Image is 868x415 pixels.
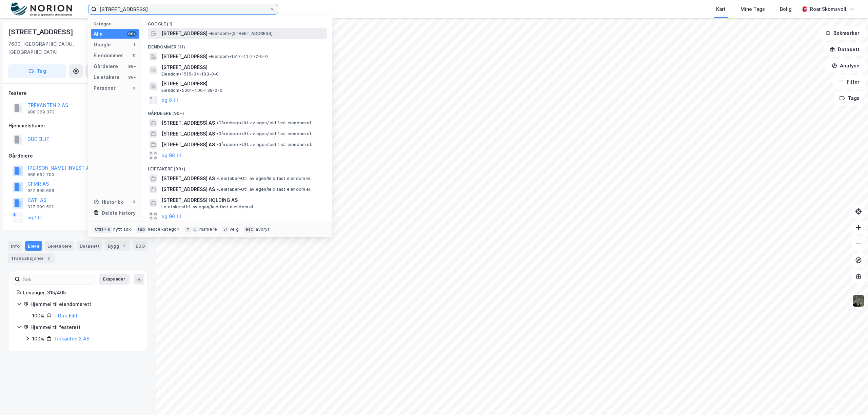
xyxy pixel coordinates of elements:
[230,227,239,232] div: velg
[94,30,103,38] div: Alle
[244,226,255,233] div: esc
[105,241,130,251] div: Bygg
[199,227,217,232] div: markere
[94,21,139,26] div: Kategori
[716,5,726,13] div: Kart
[161,141,215,149] span: [STREET_ADDRESS] AS
[834,382,868,415] iframe: Chat Widget
[780,5,792,13] div: Bolig
[8,26,75,37] div: [STREET_ADDRESS]
[216,176,311,181] span: Leietaker • Utl. av egen/leid fast eiendom el.
[161,185,215,193] span: [STREET_ADDRESS] AS
[209,54,211,59] span: •
[216,120,312,126] span: Gårdeiere • Utl. av egen/leid fast eiendom el.
[833,75,865,89] button: Filter
[94,62,118,70] div: Gårdeiere
[161,53,208,61] span: [STREET_ADDRESS]
[136,226,146,233] div: tab
[20,274,94,284] input: Søk
[127,31,137,37] div: 99+
[161,204,254,210] span: Leietaker • Utl. av egen/leid fast eiendom el.
[8,89,147,97] div: Festere
[94,226,112,233] div: Ctrl + k
[161,174,215,183] span: [STREET_ADDRESS] AS
[32,312,44,320] div: 100%
[94,41,111,49] div: Google
[102,209,136,217] div: Delete history
[852,294,865,307] img: 9k=
[161,71,219,77] span: Eiendom • 1515-34-133-0-0
[834,91,865,105] button: Tags
[161,130,215,138] span: [STREET_ADDRESS] AS
[142,105,332,118] div: Gårdeiere (99+)
[127,75,137,80] div: 99+
[121,243,127,249] div: 3
[99,274,130,285] button: Ekspander
[23,289,139,297] div: Levanger, 315/405
[11,2,72,16] img: norion-logo.80e7a08dc31c2e691866.png
[148,227,180,232] div: neste kategori
[113,227,131,232] div: nytt søk
[8,64,66,78] button: Tag
[27,204,54,210] div: 927 699 591
[94,84,116,92] div: Personer
[131,199,137,205] div: 0
[142,16,332,28] div: Google (1)
[131,53,137,58] div: 11
[54,336,90,341] a: Trekanten 2 AS
[54,312,56,320] div: -
[97,4,270,14] input: Søk på adresse, matrikkel, gårdeiere, leietakere eller personer
[216,131,218,136] span: •
[8,40,109,56] div: 7600, [GEOGRAPHIC_DATA], [GEOGRAPHIC_DATA]
[31,323,139,331] div: Hjemmel til festerett
[161,96,178,104] button: og 8 til
[27,172,54,178] div: 988 692 700
[94,51,123,60] div: Eiendommer
[161,29,208,38] span: [STREET_ADDRESS]
[216,187,311,192] span: Leietaker • Utl. av egen/leid fast eiendom el.
[161,196,324,204] span: [STREET_ADDRESS] HOLDING AS
[216,142,218,147] span: •
[31,300,139,308] div: Hjemmel til eiendomsrett
[127,64,137,69] div: 99+
[161,63,324,71] span: [STREET_ADDRESS]
[209,54,268,59] span: Eiendom • 1517-41-272-0-0
[131,85,137,91] div: 0
[8,241,22,251] div: Info
[8,122,147,130] div: Hjemmelshaver
[820,26,865,40] button: Bokmerker
[32,335,44,343] div: 100%
[45,255,52,262] div: 2
[142,161,332,173] div: Leietakere (99+)
[216,131,312,137] span: Gårdeiere • Utl. av egen/leid fast eiendom el.
[27,109,55,115] div: 988 369 373
[131,42,137,47] div: 1
[45,241,74,251] div: Leietakere
[741,5,765,13] div: Mine Tags
[810,5,846,13] div: Roar Skomsvoll
[94,198,123,206] div: Historikk
[209,31,211,36] span: •
[161,80,324,88] span: [STREET_ADDRESS]
[826,59,865,72] button: Analyse
[8,152,147,160] div: Gårdeiere
[8,253,55,263] div: Transaksjoner
[77,241,102,251] div: Datasett
[25,241,42,251] div: Eiere
[216,142,312,147] span: Gårdeiere • Utl. av egen/leid fast eiendom el.
[27,188,54,193] div: 927 699 656
[161,119,215,127] span: [STREET_ADDRESS] AS
[161,88,222,93] span: Eiendom • 5001-400-139-0-0
[256,227,270,232] div: avbryt
[824,43,865,56] button: Datasett
[133,241,147,251] div: ESG
[161,212,181,220] button: og 96 til
[209,31,273,36] span: Eiendom • [STREET_ADDRESS]
[216,176,218,181] span: •
[216,187,218,192] span: •
[161,151,181,160] button: og 96 til
[142,39,332,51] div: Eiendommer (11)
[58,313,78,318] a: Due Eilif
[94,73,120,81] div: Leietakere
